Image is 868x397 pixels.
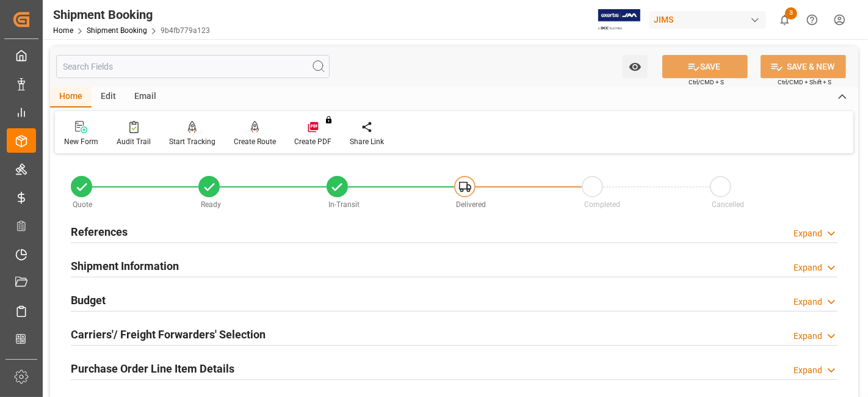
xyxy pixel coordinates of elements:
div: Create Route [234,136,276,147]
span: Ctrl/CMD + Shift + S [778,78,831,87]
div: Expand [794,296,822,308]
span: Ctrl/CMD + S [689,78,724,87]
h2: Budget [71,292,106,308]
button: JIMS [649,8,771,31]
div: Edit [92,87,125,107]
button: SAVE & NEW [761,55,846,78]
span: Cancelled [712,200,744,209]
span: Completed [584,200,620,209]
span: Quote [73,200,93,209]
button: SAVE [662,55,748,78]
div: Share Link [350,136,384,147]
img: Exertis%20JAM%20-%20Email%20Logo.jpg_1722504956.jpg [598,9,640,31]
div: Expand [794,330,822,343]
h2: Purchase Order Line Item Details [71,360,234,377]
span: Ready [201,200,221,209]
div: Expand [794,364,822,377]
div: Shipment Booking [53,5,210,24]
span: 3 [785,7,797,20]
div: Audit Trail [117,136,151,147]
h2: References [71,224,128,240]
div: Expand [794,227,822,240]
span: Delivered [456,200,486,209]
a: Home [53,26,73,35]
button: Help Center [798,6,826,34]
h2: Shipment Information [71,258,179,274]
a: Shipment Booking [87,26,147,35]
div: JIMS [649,11,766,29]
input: Search Fields [56,55,330,78]
div: Start Tracking [169,136,215,147]
button: open menu [623,55,648,78]
h2: Carriers'/ Freight Forwarders' Selection [71,326,266,343]
div: Home [50,87,92,107]
button: show 3 new notifications [771,6,798,34]
span: In-Transit [328,200,360,209]
div: New Form [64,136,98,147]
div: Email [125,87,165,107]
div: Expand [794,261,822,274]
